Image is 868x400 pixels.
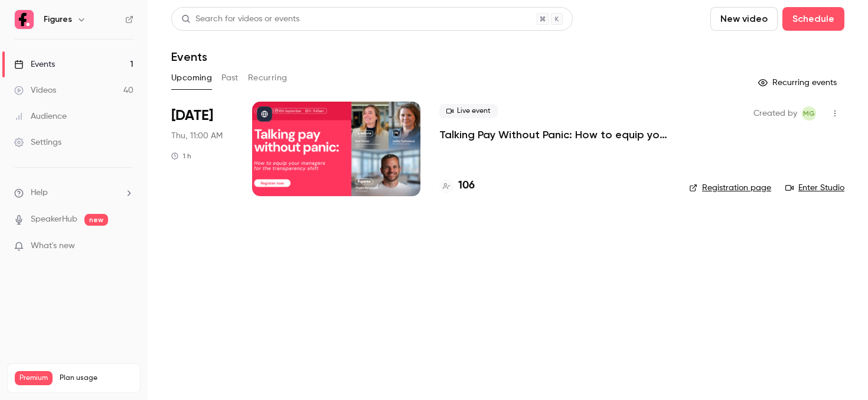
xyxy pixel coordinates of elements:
span: Mégane Gateau [802,106,816,121]
a: Enter Studio [785,182,844,194]
span: Thu, 11:00 AM [171,130,223,142]
h6: Figures [44,14,72,25]
span: Live event [439,104,498,118]
img: Figures [15,10,34,29]
span: What's new [31,240,75,252]
button: Past [221,69,239,87]
span: new [84,214,108,226]
span: Plan usage [60,373,133,383]
div: Videos [14,84,56,96]
span: [DATE] [171,106,213,125]
div: Search for videos or events [181,13,299,25]
div: Sep 18 Thu, 11:00 AM (Europe/Paris) [171,102,233,196]
button: Upcoming [171,69,212,87]
h1: Events [171,50,207,64]
div: Events [14,58,55,70]
button: Schedule [782,7,844,31]
iframe: Noticeable Trigger [119,241,133,252]
div: Audience [14,110,67,122]
h4: 106 [458,178,475,194]
span: MG [803,106,815,121]
a: Registration page [689,182,771,194]
li: help-dropdown-opener [14,187,133,199]
button: Recurring events [753,73,844,92]
span: Created by [753,106,797,121]
div: 1 h [171,151,191,161]
button: New video [710,7,778,31]
span: Help [31,187,48,199]
button: Recurring [248,69,288,87]
div: Settings [14,136,61,148]
a: SpeakerHub [31,213,77,226]
span: Premium [15,371,53,385]
a: Talking Pay Without Panic: How to equip your managers for the transparency shift [439,128,670,142]
a: 106 [439,178,475,194]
